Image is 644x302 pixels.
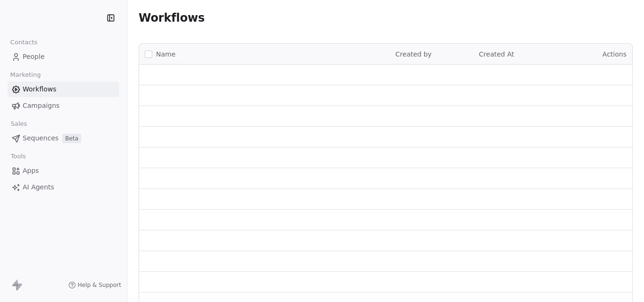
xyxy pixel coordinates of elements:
span: Created by [396,50,432,58]
span: Created At [479,50,514,58]
span: Actions [603,50,627,58]
a: People [8,49,119,65]
span: Marketing [6,68,45,82]
span: Help & Support [78,281,121,289]
span: People [23,52,45,62]
span: Tools [7,149,30,163]
span: Campaigns [23,101,59,111]
a: Help & Support [68,281,121,289]
a: Campaigns [8,98,119,114]
span: Beta [62,134,81,143]
a: Apps [8,163,119,179]
a: SequencesBeta [8,131,119,146]
a: Workflows [8,82,119,97]
span: Workflows [139,11,205,24]
span: Sequences [23,133,58,143]
a: AI Agents [8,180,119,195]
span: AI Agents [23,182,54,192]
span: Sales [7,117,31,131]
span: Contacts [6,35,41,49]
span: Name [156,49,175,59]
span: Apps [23,166,39,176]
span: Workflows [23,84,57,94]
